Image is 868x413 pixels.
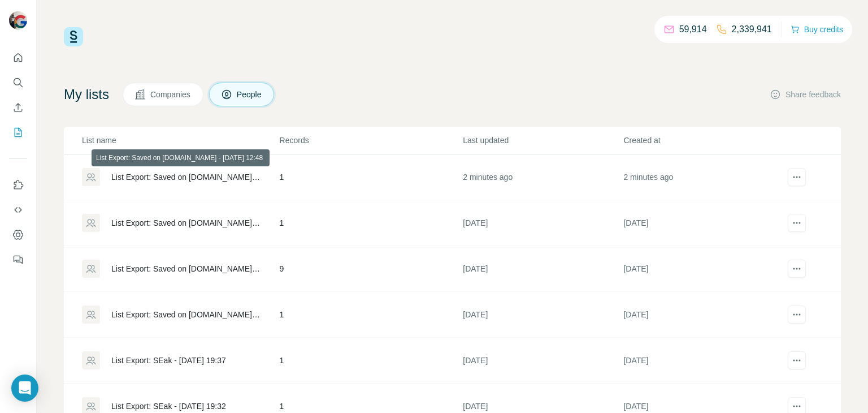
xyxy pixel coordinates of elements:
td: 1 [279,292,463,338]
p: List name [82,135,279,146]
td: 2 minutes ago [462,154,623,200]
div: Open Intercom Messenger [11,375,38,402]
button: actions [788,168,806,186]
button: Enrich CSV [9,97,27,118]
p: 2,339,941 [732,23,772,36]
button: actions [788,214,806,232]
button: Share feedback [770,89,841,100]
button: actions [788,351,806,369]
div: List Export: SEak - [DATE] 19:32 [111,401,226,412]
h4: My lists [64,85,109,104]
td: [DATE] [623,292,783,338]
button: My lists [9,122,27,143]
button: Feedback [9,249,27,270]
button: Use Surfe on LinkedIn [9,175,27,195]
td: [DATE] [462,292,623,338]
img: Surfe Logo [64,27,83,46]
td: [DATE] [462,246,623,292]
div: List Export: Saved on [DOMAIN_NAME] - [DATE] 12:48 [111,171,261,183]
td: [DATE] [623,246,783,292]
img: Avatar [9,11,27,29]
p: 59,914 [679,23,707,36]
td: 9 [279,246,463,292]
span: People [237,89,263,100]
td: [DATE] [623,200,783,246]
div: List Export: Saved on [DOMAIN_NAME] - [DATE] 17:35 [111,309,261,320]
button: Search [9,72,27,93]
button: actions [788,306,806,324]
td: 1 [279,200,463,246]
td: 1 [279,154,463,200]
td: [DATE] [623,338,783,384]
button: Buy credits [791,21,843,37]
div: List Export: SEak - [DATE] 19:37 [111,355,226,366]
td: 2 minutes ago [623,154,783,200]
button: actions [788,260,806,278]
button: Dashboard [9,225,27,245]
button: Quick start [9,48,27,68]
div: List Export: Saved on [DOMAIN_NAME] - [DATE] 18:22 [111,217,261,229]
p: Records [280,135,462,146]
td: [DATE] [462,338,623,384]
p: Last updated [463,135,622,146]
span: Companies [150,89,192,100]
div: List Export: Saved on [DOMAIN_NAME] - [DATE] 18:53 [111,263,261,274]
p: Created at [623,135,783,146]
td: [DATE] [462,200,623,246]
button: Use Surfe API [9,200,27,220]
td: 1 [279,338,463,384]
